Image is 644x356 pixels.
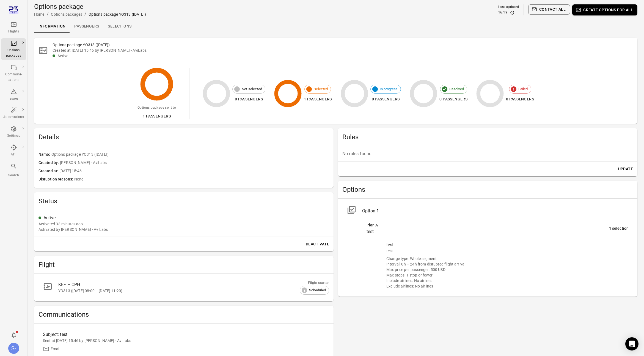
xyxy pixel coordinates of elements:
[38,260,329,269] h2: Flight
[386,261,629,267] div: Interval: 0h – 24h from disrupted flight arrival
[70,20,103,33] a: Passengers
[34,20,70,33] a: Information
[377,86,401,92] span: In progress
[306,287,329,293] span: Scheduled
[386,256,629,261] div: Change type: Whole segment
[3,173,24,178] div: Search
[38,310,329,319] h2: Communications
[446,86,467,92] span: Resolved
[53,42,633,48] h2: Options package YO313 ([DATE])
[1,20,26,36] a: Flights
[34,2,146,11] h1: Options package
[3,152,24,157] div: API
[84,11,86,18] li: /
[3,114,24,120] div: Automations
[572,4,637,15] button: Create options for all
[51,346,60,352] div: Email
[342,133,633,141] h2: Rules
[137,113,176,120] div: 1 passengers
[34,11,146,18] nav: Breadcrumbs
[58,281,316,288] div: KEF – CPH
[38,227,108,232] div: Activated by [PERSON_NAME] - AviLabs
[439,96,467,103] div: 0 passengers
[1,87,26,103] a: Issues
[59,168,329,174] span: [DATE] 15:46
[8,330,19,341] button: Notifications
[38,176,74,182] span: Disruption reasons
[43,338,325,343] div: Sent at [DATE] 15:46 by [PERSON_NAME] - AviLabs
[51,12,82,17] a: Options packages
[1,124,26,140] a: Settings
[38,197,329,206] h2: Status
[367,228,609,235] div: test
[386,283,629,289] div: Exclude airlines: No airlines
[1,38,26,60] a: Options packages
[57,53,633,59] div: Active
[1,62,26,84] a: Communi-cations
[367,222,609,228] div: Plan A
[386,272,629,278] div: Max stops: 1 stop or fewer
[362,208,629,214] div: Option 1
[616,164,635,174] button: Update
[3,48,24,59] div: Options packages
[60,160,329,166] span: [PERSON_NAME] - AviLabs
[386,242,629,248] div: test
[300,280,329,286] div: Flight status:
[43,331,254,338] div: Subject: test
[43,215,329,221] div: Active
[510,10,515,15] button: Refresh data
[515,86,531,92] span: Failed
[609,226,629,232] div: 1 selection
[137,105,176,111] div: Options package sent to
[38,133,329,141] h2: Details
[103,20,136,33] a: Selections
[498,4,519,10] div: Last updated
[528,4,570,15] button: Contact all
[8,343,19,354] div: S-
[58,288,316,294] div: YO313 ([DATE] 08:00 – [DATE] 11:20)
[38,152,51,158] span: Name
[304,96,332,103] div: 1 passengers
[3,72,24,83] div: Communi-cations
[386,248,629,254] div: test
[3,133,24,139] div: Settings
[38,221,83,227] div: 12 Aug 2025 15:46
[1,105,26,122] a: Automations
[342,185,633,194] h2: Options
[311,86,331,92] span: Selected
[6,341,21,356] button: Sólberg - AviLabs
[304,239,331,249] button: Deactivate
[370,96,401,103] div: 0 passengers
[38,278,329,297] a: KEF – CPHYO313 ([DATE] 08:00 – [DATE] 11:20)
[51,152,329,158] span: Options package YO313 ([DATE])
[53,48,633,53] div: Created at [DATE] 15:46 by [PERSON_NAME] - AviLabs
[239,86,265,92] span: Not selected
[506,96,534,103] div: 0 passengers
[1,161,26,180] button: Search
[34,12,45,17] a: Home
[1,143,26,159] a: API
[498,10,507,15] div: 16:19
[38,328,329,355] a: Subject: testSent at [DATE] 15:46 by [PERSON_NAME] - AviLabsEmail
[232,96,265,103] div: 0 passengers
[3,96,24,102] div: Issues
[386,267,629,272] div: Max price per passenger: 500 USD
[3,29,24,34] div: Flights
[625,337,639,350] div: Open Intercom Messenger
[386,278,629,283] div: Include airlines: No airlines
[74,176,329,182] span: None
[342,150,633,157] p: No rules found
[38,160,60,166] span: Created by
[47,11,49,18] li: /
[34,20,637,33] div: Local navigation
[38,168,59,174] span: Created at
[89,12,146,17] div: Options package YO313 ([DATE])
